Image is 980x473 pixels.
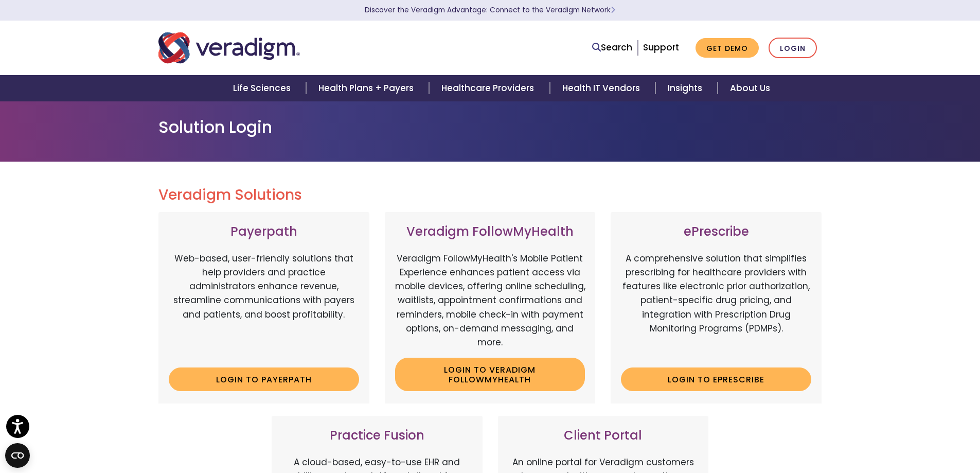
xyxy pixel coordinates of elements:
a: Health IT Vendors [550,75,655,101]
h1: Solution Login [158,117,822,137]
h3: ePrescribe [621,224,811,239]
button: Open CMP widget [5,443,30,468]
h3: Payerpath [169,224,359,239]
a: Healthcare Providers [429,75,549,101]
p: Web-based, user-friendly solutions that help providers and practice administrators enhance revenu... [169,252,359,360]
img: Veradigm logo [158,31,300,65]
a: Get Demo [696,38,759,58]
h3: Veradigm FollowMyHealth [395,224,585,239]
a: Login to Veradigm FollowMyHealth [395,358,585,391]
h2: Veradigm Solutions [158,186,822,204]
a: Insights [655,75,718,101]
a: Login to ePrescribe [621,367,811,391]
h3: Client Portal [508,428,699,443]
a: Search [592,41,632,55]
a: Login [769,38,817,59]
a: About Us [718,75,782,101]
p: A comprehensive solution that simplifies prescribing for healthcare providers with features like ... [621,252,811,360]
h3: Practice Fusion [282,428,472,443]
span: Learn More [611,5,615,15]
a: Discover the Veradigm Advantage: Connect to the Veradigm NetworkLearn More [365,5,615,15]
a: Life Sciences [221,75,306,101]
a: Support [643,41,679,54]
p: Veradigm FollowMyHealth's Mobile Patient Experience enhances patient access via mobile devices, o... [395,252,585,349]
a: Health Plans + Payers [306,75,429,101]
a: Login to Payerpath [169,367,359,391]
